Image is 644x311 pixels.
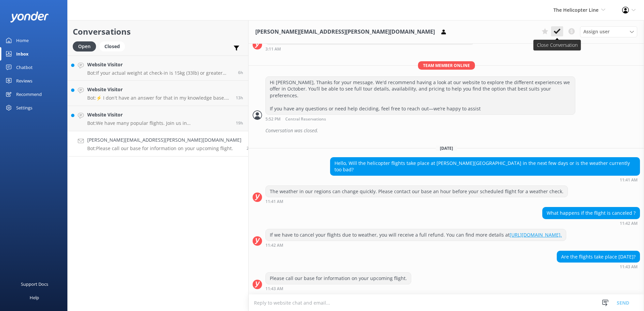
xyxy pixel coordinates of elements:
div: Recommend [16,88,42,101]
h3: [PERSON_NAME][EMAIL_ADDRESS][PERSON_NAME][DOMAIN_NAME] [255,28,435,36]
strong: 11:41 AM [620,178,638,182]
p: Bot: Please call our base for information on your upcoming flight. [87,145,241,151]
a: Closed [99,42,128,50]
div: Please call our base for information on your upcoming flight. [266,273,411,284]
div: Support Docs [21,277,48,291]
h4: [PERSON_NAME][EMAIL_ADDRESS][PERSON_NAME][DOMAIN_NAME] [87,136,241,144]
div: Help [30,291,39,304]
p: Bot: We have many popular flights. Join us in [GEOGRAPHIC_DATA] / [GEOGRAPHIC_DATA] for a Mountai... [87,120,231,126]
span: Oct 06 2025 11:43am (UTC +13:00) Pacific/Auckland [247,145,254,151]
div: Settings [16,101,32,114]
strong: 11:43 AM [620,265,638,269]
div: Assign User [580,26,637,37]
h4: Website Visitor [87,61,233,68]
div: What happens if the flight is canceled ? [543,207,640,219]
div: Reviews [16,74,32,88]
div: Hello, Will the helicopter flights take place at [PERSON_NAME][GEOGRAPHIC_DATA] in the next few d... [330,158,640,175]
a: [URL][DOMAIN_NAME]. [510,232,562,238]
div: Open [73,41,96,51]
span: Oct 06 2025 12:28pm (UTC +13:00) Pacific/Auckland [236,120,243,126]
strong: 11:43 AM [265,287,283,291]
p: Bot: ⚡ I don't have an answer for that in my knowledge base. Please try and rephrase your questio... [87,95,231,101]
strong: 11:42 AM [620,221,638,226]
strong: 3:11 AM [265,47,281,51]
div: Oct 06 2025 11:41am (UTC +13:00) Pacific/Auckland [330,177,640,182]
strong: 5:52 PM [265,117,281,122]
a: Website VisitorBot:We have many popular flights. Join us in [GEOGRAPHIC_DATA] / [GEOGRAPHIC_DATA]... [68,106,248,131]
div: Oct 06 2025 11:43am (UTC +13:00) Pacific/Auckland [265,286,411,291]
span: [DATE] [436,145,457,151]
a: Website VisitorBot:If your actual weight at check-in is 15kg (33lb) or greater than your declared... [68,56,248,81]
div: Closed [99,41,125,51]
span: Team member online [418,61,475,70]
span: Oct 06 2025 06:49pm (UTC +13:00) Pacific/Auckland [236,95,243,101]
div: Oct 06 2025 11:43am (UTC +13:00) Pacific/Auckland [557,264,640,269]
span: The Helicopter Line [553,7,599,13]
h4: Website Visitor [87,86,231,93]
a: Open [73,42,99,50]
div: Are the flights take place [DATE]? [557,251,640,263]
h2: Conversations [73,25,243,38]
img: yonder-white-logo.png [10,11,49,23]
span: Assign user [583,28,610,35]
div: If we have to cancel your flights due to weather, you will receive a full refund. You can find mo... [266,229,566,241]
a: [PERSON_NAME][EMAIL_ADDRESS][PERSON_NAME][DOMAIN_NAME]Bot:Please call our base for information on... [68,131,248,157]
a: Website VisitorBot:⚡ I don't have an answer for that in my knowledge base. Please try and rephras... [68,81,248,106]
span: Central Reservations [285,117,326,122]
div: 2025-08-12T05:52:35.933 [253,125,640,136]
h4: Website Visitor [87,111,231,118]
div: Oct 06 2025 11:42am (UTC +13:00) Pacific/Auckland [265,243,566,247]
div: Oct 06 2025 11:41am (UTC +13:00) Pacific/Auckland [265,199,568,204]
div: Chatbot [16,61,33,74]
div: Oct 06 2025 11:42am (UTC +13:00) Pacific/Auckland [542,221,640,226]
div: Aug 12 2025 03:11am (UTC +13:00) Pacific/Auckland [265,46,474,51]
div: Conversation was closed. [265,125,640,136]
div: The weather in our regions can change quickly. Please contact our base an hour before your schedu... [266,186,568,197]
div: Inbox [16,47,29,61]
div: Aug 12 2025 05:52pm (UTC +13:00) Pacific/Auckland [265,116,575,122]
strong: 11:42 AM [265,243,283,247]
div: Home [16,34,29,47]
p: Bot: If your actual weight at check-in is 15kg (33lb) or greater than your declared weight, you m... [87,70,233,76]
div: Hi [PERSON_NAME], Thanks for your message. We'd recommend having a look at our website to explore... [266,77,575,114]
span: Oct 07 2025 01:52am (UTC +13:00) Pacific/Auckland [238,70,243,75]
strong: 11:41 AM [265,200,283,204]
